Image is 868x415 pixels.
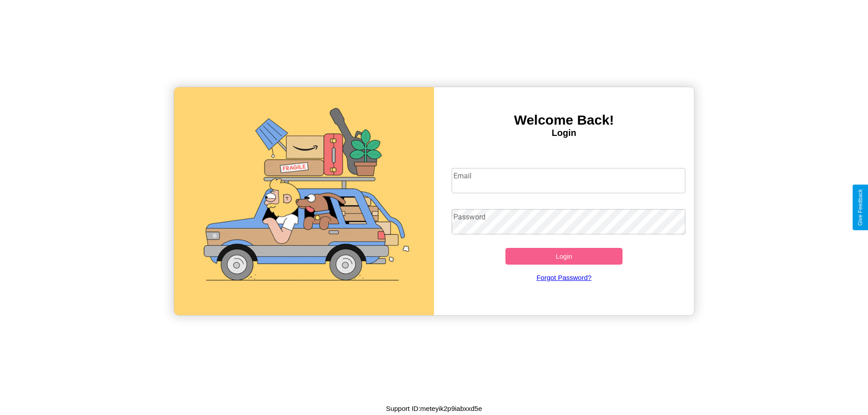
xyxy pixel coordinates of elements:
[434,128,694,138] h4: Login
[386,402,482,415] p: Support ID: meteyik2p9iabxxd5e
[857,189,863,226] div: Give Feedback
[434,112,694,128] h3: Welcome Back!
[447,265,681,290] a: Forgot Password?
[174,87,434,315] img: gif
[505,248,623,265] button: Login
